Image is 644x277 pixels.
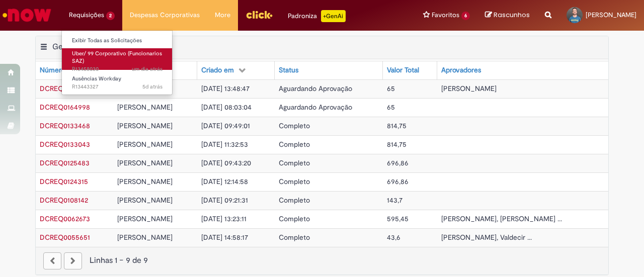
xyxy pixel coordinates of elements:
a: Rascunhos [485,11,530,20]
a: Abrir Registro: DCREQ0062673 [40,214,90,223]
span: DCREQ0133043 [40,140,90,149]
div: Valor Total [387,65,419,75]
a: Abrir Registro: DCREQ0055651 [40,233,90,242]
a: Abrir Registro: DCREQ0164998 [40,103,90,112]
ul: Requisições [61,30,173,95]
a: Abrir Registro: DCREQ0124315 [40,177,88,186]
span: [DATE] 08:03:04 [201,103,252,112]
span: [PERSON_NAME], Valdecir ... [441,233,532,242]
span: Requisições [69,10,104,20]
span: 43,6 [387,233,400,242]
span: DCREQ0055651 [40,233,90,242]
span: Completo [279,214,310,223]
span: Aguardando Aprovação [279,103,352,112]
a: Abrir Registro: DCREQ0166683 [40,84,90,93]
a: Exibir Todas as Solicitações [62,35,173,46]
button: General Refund Menu de contexto [40,42,48,55]
span: 814,75 [387,140,407,149]
span: DCREQ0062673 [40,214,90,223]
div: Criado em [201,65,234,75]
span: DCREQ0108142 [40,196,88,205]
span: [DATE] 12:14:58 [201,177,248,186]
nav: paginação [36,247,608,274]
span: [PERSON_NAME] [117,103,173,112]
span: [DATE] 09:49:01 [201,121,250,130]
span: [PERSON_NAME] [586,11,636,19]
div: Número [40,65,65,75]
span: Rascunhos [494,10,530,20]
div: Status [279,65,298,75]
span: [DATE] 09:43:20 [201,158,251,167]
span: Completo [279,233,310,242]
span: DCREQ0124315 [40,177,88,186]
span: [PERSON_NAME] [117,121,173,130]
span: [PERSON_NAME] [117,158,173,167]
span: 65 [387,103,395,112]
a: Abrir Registro: DCREQ0125483 [40,158,90,167]
span: Ausências Workday [72,75,121,82]
span: R13443327 [72,83,163,91]
span: 6 [461,12,470,20]
span: Completo [279,196,310,205]
span: 696,86 [387,177,409,186]
span: DCREQ0125483 [40,158,90,167]
a: Abrir Registro: DCREQ0133043 [40,140,90,149]
span: um dia atrás [132,65,163,73]
a: Aberto R13458030 : Uber/ 99 Corporativo (Funcionarios SAZ) [62,48,173,70]
span: 2 [106,12,115,20]
div: Aprovadores [441,65,481,75]
span: 814,75 [387,121,407,130]
span: [DATE] 11:32:53 [201,140,248,149]
span: 143,7 [387,196,403,205]
span: 595,45 [387,214,409,223]
div: Padroniza [288,10,346,22]
span: 65 [387,84,395,93]
a: Aberto R13443327 : Ausências Workday [62,73,173,92]
span: 5d atrás [142,83,163,90]
span: Aguardando Aprovação [279,84,352,93]
span: Completo [279,177,310,186]
a: Abrir Registro: DCREQ0108142 [40,196,88,205]
div: Linhas 1 − 9 de 9 [43,255,601,266]
span: Completo [279,158,310,167]
span: Uber/ 99 Corporativo (Funcionarios SAZ) [72,50,162,65]
p: +GenAi [321,10,346,22]
span: [DATE] 13:48:47 [201,84,250,93]
span: [PERSON_NAME] [117,214,173,223]
span: [PERSON_NAME], [PERSON_NAME] ... [441,214,562,223]
span: Favoritos [432,10,459,20]
span: R13458030 [72,65,163,73]
span: DCREQ0166683 [40,84,90,93]
span: [DATE] 09:21:31 [201,196,248,205]
span: 696,86 [387,158,409,167]
h2: General Refund [52,42,108,52]
span: DCREQ0164998 [40,103,90,112]
span: [PERSON_NAME] [117,196,173,205]
span: Completo [279,140,310,149]
span: DCREQ0133468 [40,121,90,130]
time: 25/08/2025 10:19:41 [142,83,163,90]
span: [PERSON_NAME] [117,140,173,149]
img: ServiceNow [1,5,53,25]
span: Completo [279,121,310,130]
span: Despesas Corporativas [130,10,200,20]
span: [PERSON_NAME] [441,84,497,93]
span: [PERSON_NAME] [117,233,173,242]
span: [PERSON_NAME] [117,177,173,186]
span: [DATE] 14:58:17 [201,233,248,242]
img: click_logo_yellow_360x200.png [246,7,273,22]
time: 28/08/2025 13:56:15 [132,65,163,73]
a: Abrir Registro: DCREQ0133468 [40,121,90,130]
span: [DATE] 13:23:11 [201,214,247,223]
span: More [215,10,230,20]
